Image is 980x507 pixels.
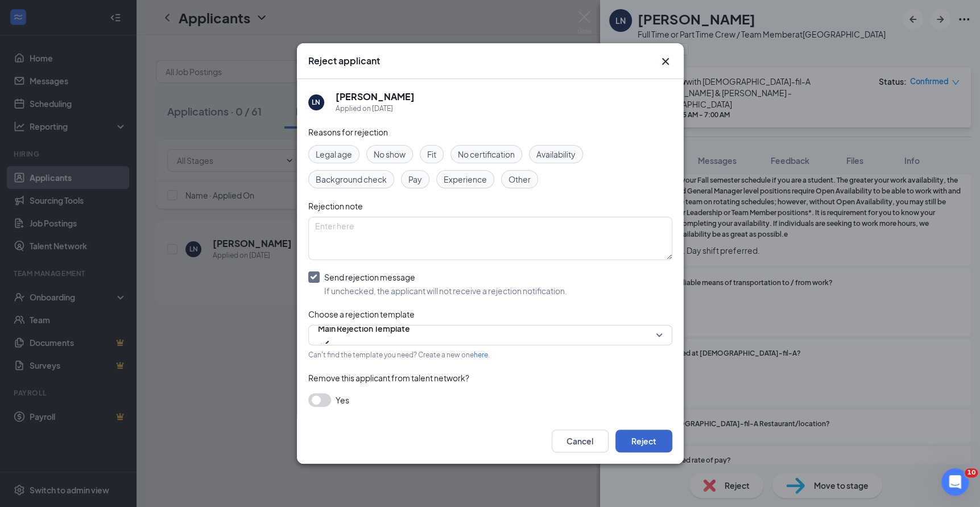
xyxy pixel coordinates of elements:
[458,148,515,160] span: No certification
[312,97,320,107] div: LN
[552,430,609,452] button: Cancel
[941,468,969,496] iframe: Intercom live chat
[308,373,469,383] span: Remove this applicant from talent network?
[474,351,488,359] a: here
[615,430,672,452] button: Reject
[965,468,978,477] span: 10
[444,173,487,186] span: Experience
[308,351,490,359] span: Can't find the template you need? Create a new one .
[427,148,436,160] span: Fit
[336,103,415,114] div: Applied on [DATE]
[336,393,349,407] span: Yes
[318,337,332,351] svg: Checkmark
[316,173,387,186] span: Background check
[308,127,388,137] span: Reasons for rejection
[659,55,672,68] svg: Cross
[508,173,531,186] span: Other
[659,55,672,68] button: Close
[308,201,363,211] span: Rejection note
[316,148,352,160] span: Legal age
[308,309,415,319] span: Choose a rejection template
[336,90,415,103] h5: [PERSON_NAME]
[318,320,410,337] span: Main Rejection Template
[408,173,422,186] span: Pay
[308,55,380,67] h3: Reject applicant
[374,148,406,160] span: No show
[536,148,576,160] span: Availability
